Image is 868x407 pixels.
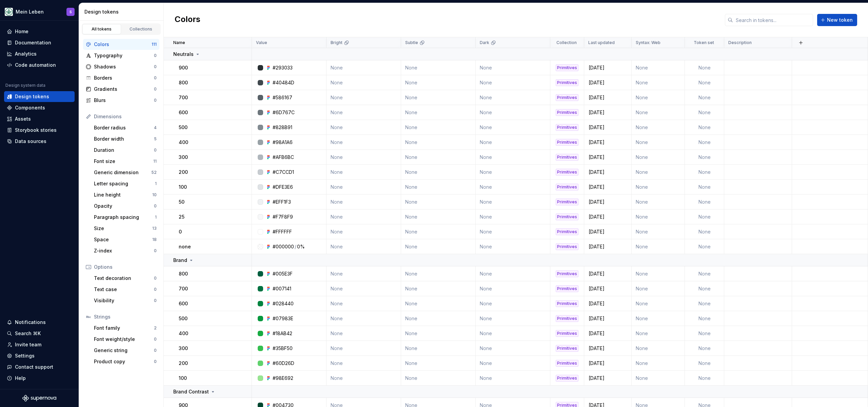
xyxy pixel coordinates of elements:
div: Storybook stories [15,127,57,134]
div: / [295,243,296,250]
div: [DATE] [585,169,631,176]
td: None [685,296,724,311]
p: 300 [179,154,188,161]
div: 11 [153,159,157,164]
td: None [685,311,724,326]
td: None [476,105,550,120]
td: None [401,75,476,90]
td: None [327,281,401,296]
div: 0 [154,337,157,342]
td: None [476,224,550,239]
p: Name [173,40,185,45]
div: Colors [94,41,152,48]
div: #007141 [273,285,291,292]
div: Primitives [556,154,578,161]
div: Visibility [94,297,154,304]
td: None [632,195,685,209]
td: None [632,296,685,311]
div: Dimensions [94,113,157,120]
a: Settings [4,350,75,361]
div: Border radius [94,124,154,131]
div: 1 [155,215,157,220]
div: [DATE] [585,213,631,220]
td: None [685,135,724,150]
td: None [632,120,685,135]
td: None [685,105,724,120]
td: None [685,266,724,281]
p: Dark [480,40,489,45]
div: #6D767C [273,109,295,116]
td: None [476,296,550,311]
div: Primitives [556,184,578,190]
td: None [327,150,401,165]
a: Data sources [4,136,75,147]
span: New token [827,17,853,23]
p: 700 [179,285,188,292]
input: Search in tokens... [733,14,813,26]
td: None [476,281,550,296]
div: #AFB6BC [273,154,294,161]
p: 600 [179,300,188,307]
a: Generic string0 [91,345,159,356]
div: [DATE] [585,64,631,71]
a: Design tokens [4,91,75,102]
div: 0 [154,203,157,209]
div: Generic string [94,347,154,354]
p: 25 [179,213,184,220]
div: 0 [154,359,157,364]
td: None [327,165,401,180]
div: 0 [154,287,157,292]
div: Contact support [15,364,53,370]
p: none [179,243,191,250]
div: Primitives [556,79,578,86]
td: None [327,209,401,224]
a: Blurs0 [83,95,159,106]
p: Neutrals [173,51,194,58]
a: Supernova Logo [22,395,56,402]
p: 600 [179,109,188,116]
div: #40484D [273,79,294,86]
td: None [685,195,724,209]
td: None [476,135,550,150]
td: None [401,224,476,239]
div: #586167 [273,94,292,101]
div: 0 [154,298,157,303]
a: Size13 [91,223,159,234]
div: Font family [94,325,154,331]
div: [DATE] [585,154,631,161]
div: Typography [94,52,154,59]
div: #07983E [273,315,293,322]
div: Invite team [15,341,41,348]
div: Product copy [94,358,154,365]
td: None [401,135,476,150]
td: None [685,75,724,90]
a: Generic dimension52 [91,167,159,178]
div: Primitives [556,109,578,116]
p: 200 [179,169,188,176]
div: Primitives [556,213,578,220]
div: Primitives [556,315,578,322]
a: Code automation [4,60,75,70]
td: None [476,165,550,180]
td: None [327,296,401,311]
div: Design system data [5,83,45,88]
div: Primitives [556,124,578,131]
a: Font family2 [91,323,159,333]
div: Notifications [15,319,46,326]
td: None [401,105,476,120]
div: #028440 [273,300,294,307]
p: Last updated [588,40,615,45]
a: Paragraph spacing1 [91,212,159,223]
div: Borders [94,75,154,81]
div: Design tokens [15,93,49,100]
p: 400 [179,139,188,146]
div: Font weight/style [94,336,154,343]
a: Space18 [91,234,159,245]
button: Mein LebenS [1,4,77,19]
p: Description [728,40,752,45]
div: Generic dimension [94,169,151,176]
div: #FFFFFF [273,228,292,235]
td: None [685,180,724,195]
p: Token set [694,40,714,45]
